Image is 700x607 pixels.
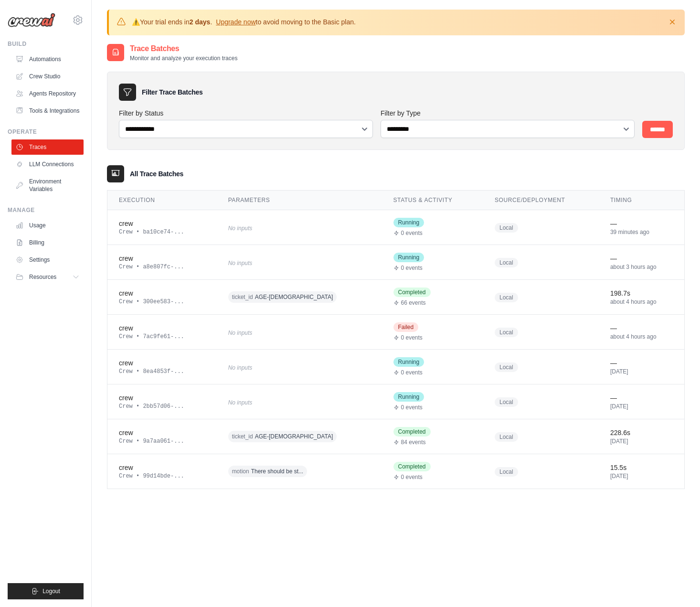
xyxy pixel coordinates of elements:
[228,326,371,339] div: No inputs
[119,393,205,403] div: crew
[107,245,684,280] tr: View details for crew execution
[119,428,205,437] div: crew
[228,429,371,444] div: ticket_id: AGE-7
[11,269,84,285] button: Resources
[107,210,684,245] tr: View details for crew execution
[11,69,84,84] a: Crew Studio
[228,464,371,479] div: motion: There should be strict laws that regulates LLMs
[495,328,518,337] span: Local
[228,256,371,269] div: No inputs
[382,191,483,210] th: Status & Activity
[393,218,424,227] span: Running
[132,18,140,26] strong: ⚠️
[190,18,211,26] strong: 2 days
[8,583,84,599] button: Logout
[11,252,84,267] a: Settings
[610,288,673,298] div: 198.7s
[228,330,253,336] span: No inputs
[610,428,673,437] div: 228.6s
[393,427,431,437] span: Completed
[495,258,518,267] span: Local
[119,298,205,306] div: Crew • 300ee583-...
[401,334,423,341] span: 0 events
[11,52,84,67] a: Automations
[483,191,599,210] th: Source/Deployment
[11,235,84,250] a: Billing
[610,463,673,472] div: 15.5s
[401,473,423,481] span: 0 events
[393,357,424,367] span: Running
[610,263,673,271] div: about 3 hours ago
[393,462,431,471] span: Completed
[232,433,253,440] span: ticket_id
[142,87,202,97] h3: Filter Trace Batches
[381,108,635,118] label: Filter by Type
[29,273,56,281] span: Resources
[495,223,518,233] span: Local
[119,437,205,445] div: Crew • 9a7aa061-...
[228,290,371,305] div: ticket_id: AGE-9
[232,293,253,301] span: ticket_id
[119,368,205,375] div: Crew • 8ea4853f-...
[495,467,518,477] span: Local
[11,174,84,197] a: Environment Variables
[495,293,518,302] span: Local
[495,432,518,442] span: Local
[119,263,205,271] div: Crew • a8e807fc-...
[610,333,673,341] div: about 4 hours ago
[107,419,684,454] tr: View details for crew execution
[8,128,84,136] div: Operate
[11,218,84,233] a: Usage
[610,358,673,368] div: —
[11,86,84,101] a: Agents Repository
[11,103,84,118] a: Tools & Integrations
[119,254,205,263] div: crew
[251,468,303,475] span: There should be st...
[228,395,371,408] div: No inputs
[132,17,356,27] p: Your trial ends in . to avoid moving to the Basic plan.
[228,260,253,266] span: No inputs
[401,264,423,272] span: 0 events
[228,221,371,234] div: No inputs
[610,228,673,236] div: 39 minutes ago
[255,293,333,301] span: AGE-[DEMOGRAPHIC_DATA]
[393,288,431,297] span: Completed
[610,368,673,375] div: [DATE]
[228,399,253,406] span: No inputs
[130,54,237,62] p: Monitor and analyze your execution traces
[401,299,426,307] span: 66 events
[42,587,60,595] span: Logout
[107,191,217,210] th: Execution
[610,323,673,333] div: —
[393,322,419,332] span: Failed
[610,403,673,410] div: [DATE]
[599,191,684,210] th: Timing
[393,253,424,262] span: Running
[401,438,426,446] span: 84 events
[130,169,183,179] h3: All Trace Batches
[130,43,237,54] h2: Trace Batches
[119,219,205,228] div: crew
[401,404,423,411] span: 0 events
[228,364,253,371] span: No inputs
[610,219,673,228] div: —
[610,393,673,403] div: —
[610,472,673,480] div: [DATE]
[228,361,371,373] div: No inputs
[393,392,424,402] span: Running
[11,157,84,172] a: LLM Connections
[11,139,84,155] a: Traces
[495,397,518,407] span: Local
[119,228,205,236] div: Crew • ba10ce74-...
[119,108,373,118] label: Filter by Status
[401,369,423,376] span: 0 events
[119,288,205,298] div: crew
[217,191,382,210] th: Parameters
[107,315,684,350] tr: View details for crew execution
[107,454,684,489] tr: View details for crew execution
[119,333,205,341] div: Crew • 7ac9fe61-...
[119,403,205,410] div: Crew • 2bb57d06-...
[232,468,249,475] span: motion
[228,225,253,232] span: No inputs
[610,298,673,306] div: about 4 hours ago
